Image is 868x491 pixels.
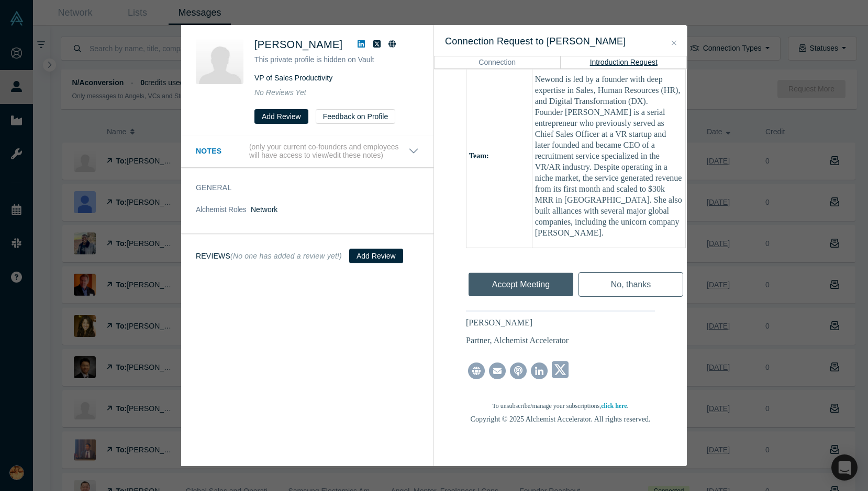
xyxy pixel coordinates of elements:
[458,401,663,412] div: To unsubscribe/manage your subscriptions, .
[196,182,404,193] h3: General
[552,360,569,379] img: twitter-grey.png
[230,252,342,260] small: (No one has added a review yet!)
[349,249,403,263] button: Add Review
[251,204,419,215] dd: Network
[469,152,489,160] b: Team:
[316,109,396,124] button: Feedback on Profile
[531,363,548,379] img: linkedin-grey.png
[254,109,308,124] button: Add Review
[466,317,595,346] div: [PERSON_NAME]
[254,39,342,50] span: [PERSON_NAME]
[249,143,408,160] p: (only your current co-founders and employees will have access to view/edit these notes)
[669,37,680,49] button: Close
[196,37,243,84] img: Doug Landis's Profile Image
[196,251,342,262] h3: Reviews
[535,74,683,238] p: Newond is led by a founder with deep expertise in Sales, Human Resources (HR), and Digital Transf...
[489,363,506,379] img: mail-grey.png
[466,335,595,346] p: Partner, Alchemist Accelerator
[196,143,419,160] button: Notes (only your current co-founders and employees will have access to view/edit these notes)
[254,74,332,82] span: VP of Sales Productivity
[196,204,251,226] dt: Alchemist Roles
[601,402,627,410] a: click here
[196,146,247,157] h3: Notes
[254,88,306,97] span: No Reviews Yet
[434,56,561,68] button: Connection
[561,56,687,68] button: Introduction Request
[445,34,676,49] h3: Connection Request to [PERSON_NAME]
[254,54,419,65] p: This private profile is hidden on Vault
[458,414,663,425] div: Copyright © 2025 Alchemist Accelerator. All rights reserved.
[510,363,527,379] img: podcast-grey.png
[468,363,485,379] img: website-grey.png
